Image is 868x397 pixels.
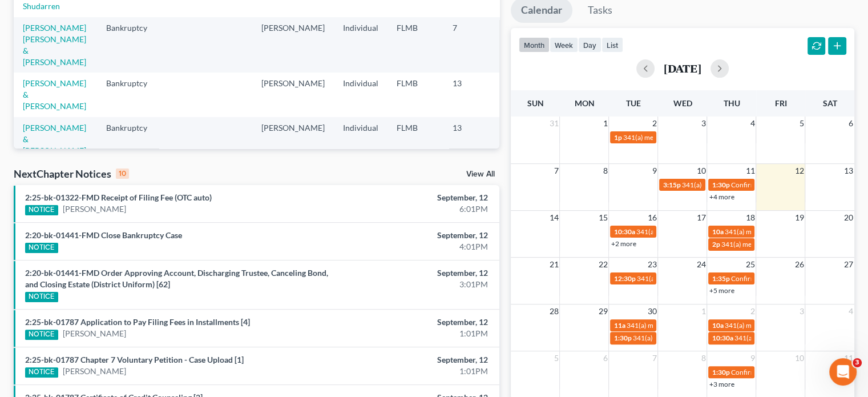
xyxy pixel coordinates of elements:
[681,181,792,189] span: 341(a) meeting for [PERSON_NAME]
[341,354,488,366] div: September, 12
[829,358,857,386] iframe: Intercom live chat
[700,117,706,130] span: 3
[843,351,854,365] span: 11
[651,164,657,178] span: 9
[519,37,550,53] button: month
[709,193,734,201] a: +4 more
[25,355,244,364] a: 2:25-bk-01787 Chapter 7 Voluntary Petition - Case Upload [1]
[97,17,168,73] td: Bankruptcy
[744,211,756,224] span: 18
[712,334,733,342] span: 10:30a
[744,164,756,178] span: 11
[443,73,500,117] td: 13
[695,258,706,271] span: 24
[774,98,786,108] span: Fri
[613,274,635,283] span: 12:30p
[793,258,805,271] span: 26
[626,321,736,330] span: 341(a) meeting for [PERSON_NAME]
[724,227,834,236] span: 341(a) meeting for [PERSON_NAME]
[847,117,854,130] span: 6
[341,267,488,279] div: September, 12
[97,73,168,117] td: Bankruptcy
[341,230,488,241] div: September, 12
[843,164,854,178] span: 13
[632,334,803,342] span: 341(a) meeting for [PERSON_NAME] & [PERSON_NAME]
[623,133,793,142] span: 341(a) meeting for [PERSON_NAME] & [PERSON_NAME]
[341,192,488,203] div: September, 12
[25,230,182,240] a: 2:20-bk-01441-FMD Close Bankruptcy Case
[700,351,706,365] span: 8
[341,279,488,290] div: 3:01PM
[798,304,805,318] span: 3
[550,37,578,53] button: week
[63,203,126,215] a: [PERSON_NAME]
[252,73,334,117] td: [PERSON_NAME]
[443,17,500,73] td: 7
[552,164,559,178] span: 7
[23,78,86,111] a: [PERSON_NAME] & [PERSON_NAME]
[695,164,706,178] span: 10
[853,358,862,367] span: 3
[63,366,126,377] a: [PERSON_NAME]
[673,98,692,108] span: Wed
[387,117,443,161] td: FLMB
[613,321,625,330] span: 11a
[14,167,129,181] div: NextChapter Notices
[646,211,657,224] span: 16
[749,117,756,130] span: 4
[712,368,729,376] span: 1:30p
[574,98,594,108] span: Mon
[63,328,126,339] a: [PERSON_NAME]
[25,243,58,253] div: NOTICE
[341,316,488,328] div: September, 12
[601,351,608,365] span: 6
[25,317,250,327] a: 2:25-bk-01787 Application to Pay Filing Fees in Installments [4]
[651,351,657,365] span: 7
[651,117,657,130] span: 2
[709,286,734,295] a: +5 more
[793,164,805,178] span: 12
[466,170,495,178] a: View All
[730,274,861,283] span: Confirmation Hearing for [PERSON_NAME]
[793,211,805,224] span: 19
[548,304,559,318] span: 28
[334,117,387,161] td: Individual
[334,73,387,117] td: Individual
[252,17,334,73] td: [PERSON_NAME]
[552,351,559,365] span: 5
[601,164,608,178] span: 8
[252,117,334,161] td: [PERSON_NAME]
[749,351,756,365] span: 9
[25,205,58,215] div: NOTICE
[25,367,58,378] div: NOTICE
[663,181,680,189] span: 3:15p
[613,133,621,142] span: 1p
[646,304,657,318] span: 30
[744,258,756,271] span: 25
[597,258,608,271] span: 22
[387,73,443,117] td: FLMB
[548,211,559,224] span: 14
[847,304,854,318] span: 4
[25,193,212,202] a: 2:25-bk-01322-FMD Receipt of Filing Fee (OTC auto)
[749,304,756,318] span: 2
[709,380,734,388] a: +3 more
[443,117,500,161] td: 13
[23,123,86,155] a: [PERSON_NAME] & [PERSON_NAME]
[597,211,608,224] span: 15
[341,366,488,377] div: 1:01PM
[527,98,543,108] span: Sun
[601,37,623,53] button: list
[626,98,641,108] span: Tue
[25,330,58,340] div: NOTICE
[700,304,706,318] span: 1
[341,241,488,252] div: 4:01PM
[712,240,720,248] span: 2p
[116,169,129,179] div: 10
[646,258,657,271] span: 23
[712,274,729,283] span: 1:35p
[334,17,387,73] td: Individual
[636,227,746,236] span: 341(a) meeting for [PERSON_NAME]
[695,211,706,224] span: 17
[636,274,746,283] span: 341(a) meeting for [PERSON_NAME]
